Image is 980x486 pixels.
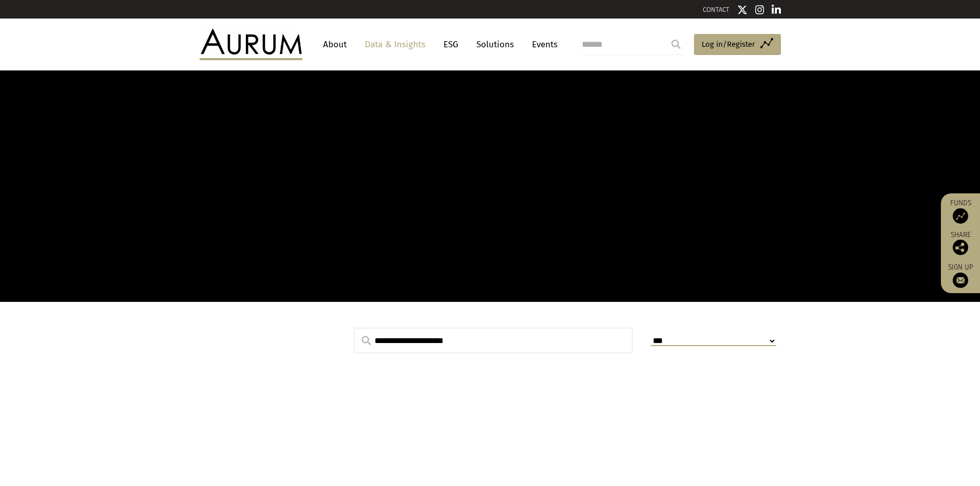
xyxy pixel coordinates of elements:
[953,273,968,288] img: Sign up to our newsletter
[703,6,729,13] a: CONTACT
[946,231,975,255] div: Share
[755,5,764,15] img: Instagram icon
[946,263,975,288] a: Sign up
[471,35,519,54] a: Solutions
[772,5,781,15] img: Linkedin icon
[200,29,302,60] img: Aurum
[694,34,781,56] a: Log in/Register
[362,336,371,345] img: search.svg
[953,208,968,224] img: Access Funds
[438,35,464,54] a: ESG
[527,35,558,54] a: Events
[666,34,686,55] input: Submit
[702,38,755,50] span: Log in/Register
[360,35,431,54] a: Data & Insights
[953,240,968,255] img: Share this post
[318,35,352,54] a: About
[946,199,975,224] a: Funds
[737,5,747,15] img: Twitter icon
